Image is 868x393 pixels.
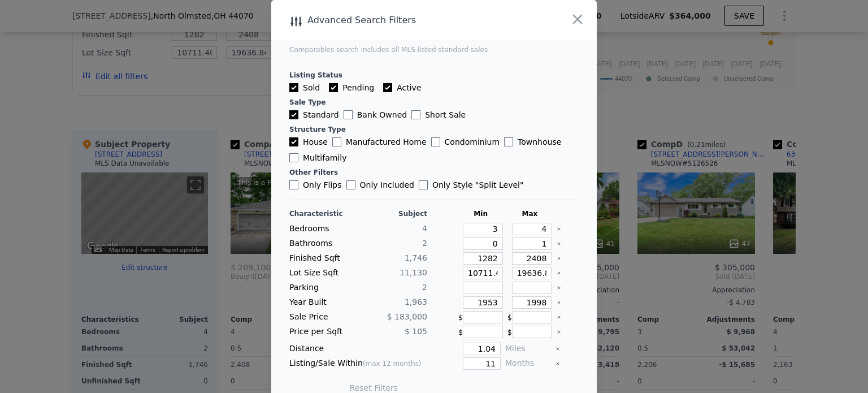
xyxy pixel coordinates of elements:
[557,227,561,231] button: Clear
[419,179,523,191] label: Only Style " Split Level "
[289,136,328,148] label: House
[289,252,356,265] div: Finished Sqft
[431,137,440,146] input: Condominium
[555,347,560,351] button: Clear
[289,110,298,119] input: Standard
[383,83,392,92] input: Active
[405,327,427,336] span: $ 105
[505,343,551,355] div: Miles
[271,12,532,28] div: Advanced Search Filters
[289,296,356,309] div: Year Built
[405,297,427,306] span: 1,963
[289,109,339,120] label: Standard
[383,82,421,93] label: Active
[422,283,427,292] span: 2
[289,311,356,323] div: Sale Price
[557,256,561,261] button: Clear
[458,311,503,323] div: $
[289,209,356,218] div: Characteristic
[431,136,500,148] label: Condominium
[411,110,420,119] input: Short Sale
[289,137,298,146] input: House
[557,330,561,334] button: Clear
[289,180,298,189] input: Only Flips
[289,357,427,370] div: Listing/Sale Within
[289,343,427,355] div: Distance
[346,180,355,189] input: Only Included
[289,125,579,134] div: Structure Type
[458,326,503,338] div: $
[332,137,341,146] input: Manufactured Home
[289,168,579,177] div: Other Filters
[289,153,298,162] input: Multifamily
[555,361,560,366] button: Clear
[507,326,552,338] div: $
[332,136,427,148] label: Manufactured Home
[289,71,579,80] div: Listing Status
[289,82,320,93] label: Sold
[419,180,428,189] input: Only Style "Split Level"
[422,239,427,248] span: 2
[289,223,356,235] div: Bedrooms
[289,179,342,191] label: Only Flips
[361,209,427,218] div: Subject
[504,137,513,146] input: Townhouse
[289,98,579,107] div: Sale Type
[289,237,356,250] div: Bathrooms
[557,241,561,246] button: Clear
[289,326,356,338] div: Price per Sqft
[422,224,427,233] span: 4
[344,109,407,120] label: Bank Owned
[507,311,552,323] div: $
[289,267,356,279] div: Lot Size Sqft
[387,312,427,321] span: $ 183,000
[557,271,561,275] button: Clear
[346,179,414,191] label: Only Included
[505,357,551,370] div: Months
[344,110,353,119] input: Bank Owned
[557,286,561,290] button: Clear
[289,45,579,54] div: Comparables search includes all MLS-listed standard sales
[411,109,466,120] label: Short Sale
[458,209,503,218] div: Min
[363,360,422,368] span: (max 12 months)
[405,253,427,262] span: 1,746
[329,83,338,92] input: Pending
[400,268,427,277] span: 11,130
[289,83,298,92] input: Sold
[504,136,561,148] label: Townhouse
[557,300,561,305] button: Clear
[557,315,561,319] button: Clear
[507,209,552,218] div: Max
[289,282,356,294] div: Parking
[329,82,374,93] label: Pending
[289,152,346,163] label: Multifamily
